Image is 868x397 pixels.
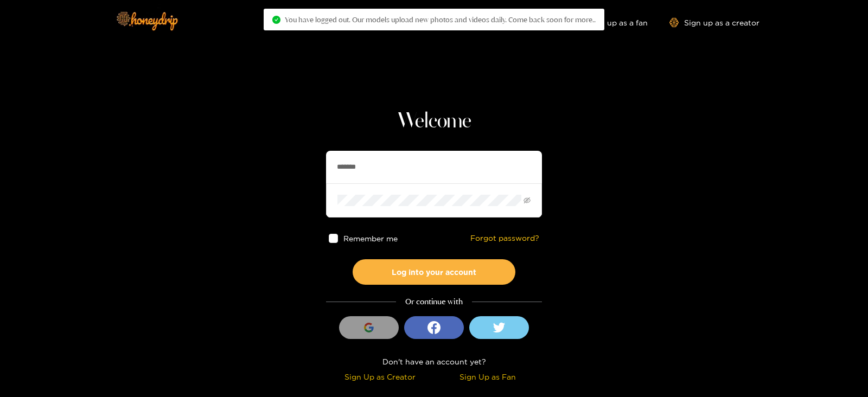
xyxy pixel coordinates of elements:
div: Sign Up as Creator [329,370,431,383]
a: Forgot password? [470,234,539,243]
span: eye-invisible [524,197,531,204]
span: You have logged out. Our models upload new photos and videos daily. Come back soon for more.. [285,15,596,24]
div: Don't have an account yet? [326,355,542,368]
span: Remember me [343,234,398,242]
div: Or continue with [326,296,542,308]
a: Sign up as a creator [669,18,759,27]
a: Sign up as a fan [573,18,648,27]
h1: Welcome [326,108,542,135]
div: Sign Up as Fan [437,370,539,383]
span: check-circle [272,16,280,24]
button: Log into your account [353,259,515,285]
